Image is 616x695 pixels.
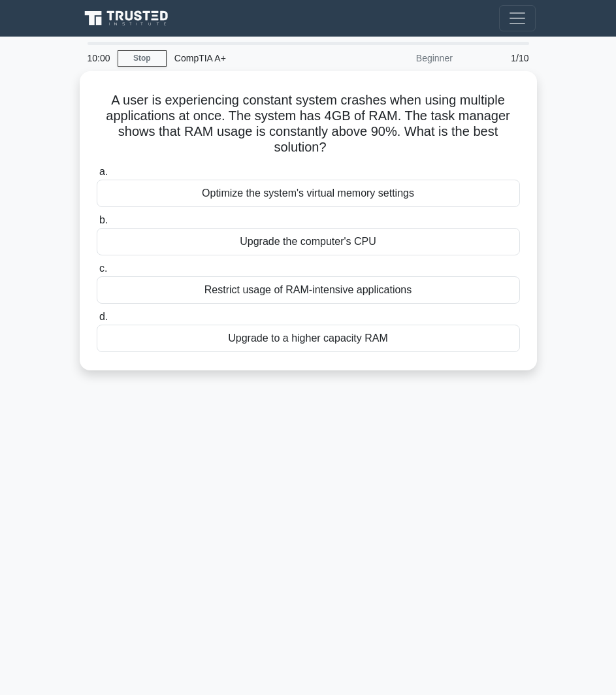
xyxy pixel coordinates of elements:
span: c. [99,263,107,274]
div: 10:00 [80,45,118,71]
div: Upgrade to a higher capacity RAM [97,325,520,352]
span: a. [99,166,108,177]
h5: A user is experiencing constant system crashes when using multiple applications at once. The syst... [95,92,521,156]
div: 1/10 [461,45,537,71]
button: Toggle navigation [499,5,536,31]
div: CompTIA A+ [167,45,346,71]
span: b. [99,214,108,225]
div: Optimize the system's virtual memory settings [97,180,520,207]
div: Restrict usage of RAM-intensive applications [97,276,520,304]
div: Beginner [346,45,461,71]
span: d. [99,311,108,322]
div: Upgrade the computer's CPU [97,228,520,255]
a: Stop [118,50,167,67]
